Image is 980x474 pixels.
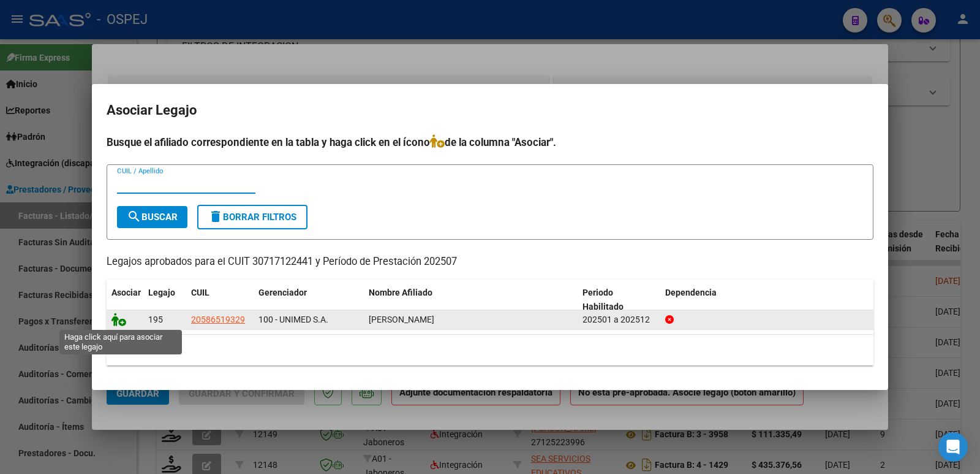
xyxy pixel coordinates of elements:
span: Periodo Habilitado [582,288,624,312]
span: Legajo [148,288,175,297]
div: 1 registros [107,335,873,365]
span: Dependencia [665,288,717,297]
span: Nombre Afiliado [369,288,432,297]
datatable-header-cell: Dependencia [660,280,874,320]
datatable-header-cell: Legajo [143,280,186,320]
datatable-header-cell: Periodo Habilitado [578,280,660,320]
mat-icon: search [127,209,141,224]
span: 20586519329 [191,315,245,324]
span: VILAR FAUSTINO [369,315,434,324]
h4: Busque el afiliado correspondiente en la tabla y haga click en el ícono de la columna "Asociar". [107,134,873,150]
mat-icon: delete [208,209,223,224]
button: Borrar Filtros [197,205,307,229]
datatable-header-cell: Gerenciador [254,280,364,320]
datatable-header-cell: Asociar [107,280,143,320]
span: Borrar Filtros [208,212,296,223]
span: 195 [148,315,163,324]
span: 100 - UNIMED S.A. [258,315,328,324]
h2: Asociar Legajo [107,99,873,122]
datatable-header-cell: CUIL [186,280,254,320]
div: 202501 a 202512 [582,313,655,327]
span: Gerenciador [258,288,307,297]
span: CUIL [191,288,209,297]
div: Open Intercom Messenger [938,432,968,462]
p: Legajos aprobados para el CUIT 30717122441 y Período de Prestación 202507 [107,254,873,270]
button: Buscar [117,206,187,228]
datatable-header-cell: Nombre Afiliado [364,280,578,320]
span: Buscar [127,212,178,223]
span: Asociar [111,288,141,297]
